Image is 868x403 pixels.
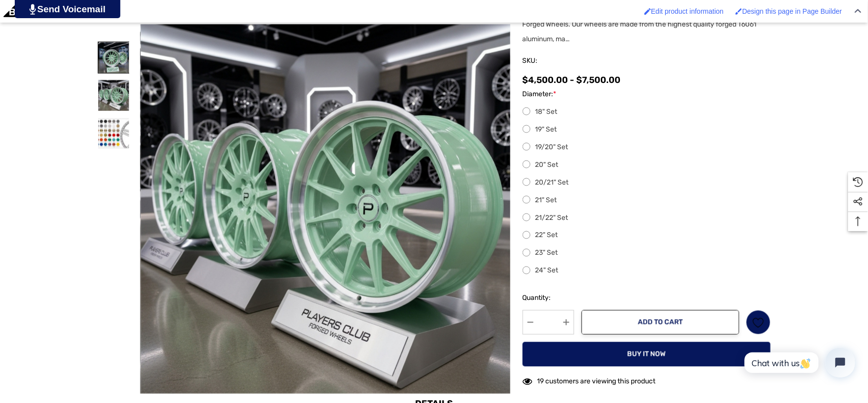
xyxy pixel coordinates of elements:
[523,265,771,277] label: 24" Set
[98,118,129,149] img: Players Club 12 Straight 2-Piece Wheels
[523,141,771,153] label: 19/20" Set
[730,2,847,20] a: Enabled brush for page builder edit. Design this page in Page Builder
[848,216,868,226] svg: Top
[853,177,863,187] svg: Recently Viewed
[523,230,771,242] label: 22" Set
[98,80,129,111] img: Players Club 12 Straight 2-Piece Wheels
[523,373,656,388] div: 19 customers are viewing this product
[855,9,862,13] img: Close Admin Bar
[640,2,729,20] a: Enabled brush for product edit Edit product information
[735,8,742,15] img: Enabled brush for page builder edit.
[523,88,771,100] label: Diameter:
[523,124,771,135] label: 19" Set
[98,42,129,73] img: Players Club 12 Straight 2-Piece Wheels
[734,340,864,386] iframe: Tidio Chat
[523,247,771,259] label: 23" Set
[523,293,574,304] label: Quantity:
[523,342,771,367] button: Buy it now
[742,7,842,15] span: Design this page in Page Builder
[651,7,724,15] span: Edit product information
[523,5,757,43] span: Treat your ride to the ultimate in performance and style with Players Club Forged Wheels. Our whe...
[523,212,771,224] label: 21/22" Set
[753,317,764,328] svg: Wish List
[523,54,572,68] span: SKU:
[523,75,621,85] span: $4,500.00 - $7,500.00
[582,310,739,335] button: Add to Cart
[523,177,771,188] label: 20/21" Set
[523,159,771,171] label: 20" Set
[746,310,771,335] a: Wish List
[644,8,651,15] img: Enabled brush for product edit
[523,106,771,118] label: 18" Set
[29,4,36,15] img: PjwhLS0gR2VuZXJhdG9yOiBHcmF2aXQuaW8gLS0+PHN2ZyB4bWxucz0iaHR0cDovL3d3dy53My5vcmcvMjAwMC9zdmciIHhtb...
[523,194,771,206] label: 21" Set
[853,197,863,207] svg: Social Media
